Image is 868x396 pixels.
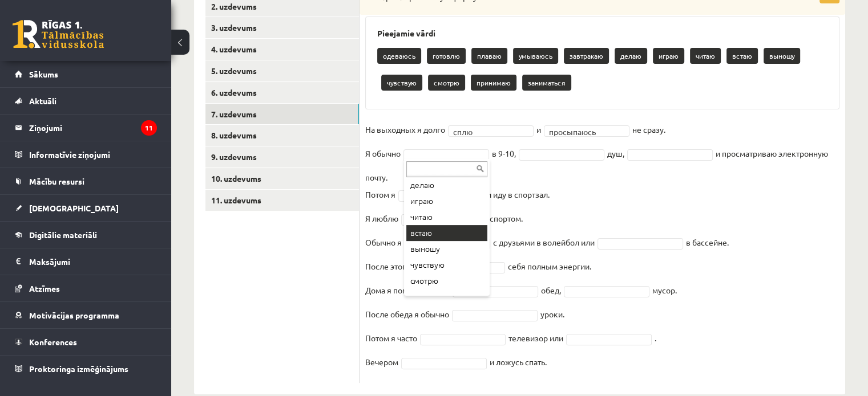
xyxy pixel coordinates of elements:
div: выношу [406,241,487,257]
div: читаю [406,209,487,225]
div: встаю [406,225,487,241]
div: смотрю [406,273,487,289]
div: чувствую [406,257,487,273]
div: играю [406,193,487,209]
div: делаю [406,177,487,193]
div: принимаю [406,289,487,305]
